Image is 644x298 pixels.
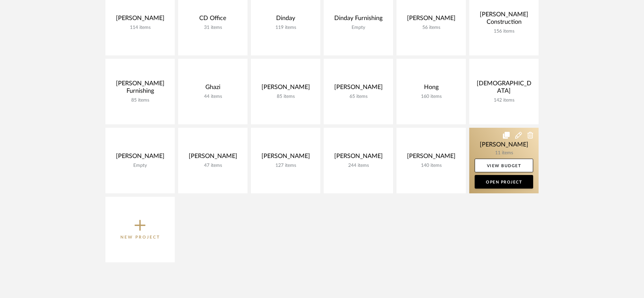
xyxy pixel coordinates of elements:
[402,15,460,25] div: [PERSON_NAME]
[402,94,460,100] div: 160 items
[111,98,169,103] div: 85 items
[256,25,315,31] div: 119 items
[105,197,175,262] button: New Project
[256,15,315,25] div: Dinday
[402,163,460,169] div: 140 items
[256,94,315,100] div: 85 items
[120,234,160,241] p: New Project
[329,84,388,94] div: [PERSON_NAME]
[111,163,169,169] div: Empty
[184,153,242,163] div: [PERSON_NAME]
[184,25,242,31] div: 31 items
[111,80,169,98] div: [PERSON_NAME] Furnishing
[329,153,388,163] div: [PERSON_NAME]
[475,98,533,103] div: 142 items
[402,153,460,163] div: [PERSON_NAME]
[184,94,242,100] div: 44 items
[111,15,169,25] div: [PERSON_NAME]
[256,163,315,169] div: 127 items
[402,84,460,94] div: Hong
[475,29,533,34] div: 156 items
[184,84,242,94] div: Ghazi
[475,175,533,189] a: Open Project
[475,11,533,29] div: [PERSON_NAME] Construction
[184,15,242,25] div: CD Office
[475,159,533,172] a: View Budget
[329,25,388,31] div: Empty
[111,25,169,31] div: 114 items
[184,163,242,169] div: 47 items
[329,94,388,100] div: 65 items
[329,15,388,25] div: Dinday Furnishing
[256,153,315,163] div: [PERSON_NAME]
[111,153,169,163] div: [PERSON_NAME]
[256,84,315,94] div: [PERSON_NAME]
[329,163,388,169] div: 244 items
[475,80,533,98] div: [DEMOGRAPHIC_DATA]
[402,25,460,31] div: 56 items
